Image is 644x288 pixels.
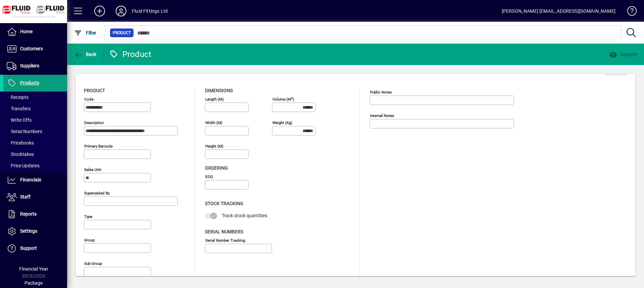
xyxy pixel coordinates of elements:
[72,48,98,60] button: Back
[109,49,152,60] div: Product
[110,5,132,17] button: Profile
[84,191,110,195] mat-label: Superseded by
[84,214,92,219] mat-label: Type
[370,90,392,95] mat-label: Public Notes
[502,6,615,16] div: [PERSON_NAME] [EMAIL_ADDRESS][DOMAIN_NAME]
[19,266,48,272] span: Financial Year
[7,163,40,168] span: Price Updates
[3,126,67,137] a: Serial Numbers
[205,165,228,171] span: Ordering
[205,229,243,234] span: Serial Numbers
[84,120,104,125] mat-label: Description
[605,64,627,76] button: Edit
[7,140,34,146] span: Pricebooks
[3,189,67,206] a: Staff
[84,88,105,93] span: Product
[84,167,101,172] mat-label: Sales unit
[20,228,37,234] span: Settings
[84,238,95,242] mat-label: Group
[7,95,29,100] span: Receipts
[74,52,97,57] span: Back
[272,120,292,125] mat-label: Weight (Kg)
[84,261,102,266] mat-label: Sub group
[20,80,39,85] span: Products
[3,137,67,149] a: Pricebooks
[205,201,244,206] span: Stock Tracking
[67,48,104,60] app-page-header-button: Back
[89,5,110,17] button: Add
[3,92,67,103] a: Receipts
[370,113,394,118] mat-label: Internal Notes
[7,117,32,123] span: Write Offs
[205,174,213,179] mat-label: EOQ
[3,114,67,126] a: Write Offs
[20,245,37,251] span: Support
[20,194,31,199] span: Staff
[72,27,98,39] button: Filter
[622,1,636,23] a: Knowledge Base
[24,280,43,286] span: Package
[84,144,113,149] mat-label: Primary barcode
[3,41,67,57] a: Customers
[20,177,41,182] span: Financials
[3,23,67,40] a: Home
[3,206,67,223] a: Reports
[3,149,67,160] a: Stocktakes
[205,88,233,93] span: Dimensions
[205,238,245,242] mat-label: Serial Number tracking
[74,30,97,36] span: Filter
[291,96,293,100] sup: 3
[205,97,224,102] mat-label: Length (m)
[7,129,42,134] span: Serial Numbers
[20,29,33,34] span: Home
[3,223,67,240] a: Settings
[20,211,37,217] span: Reports
[7,152,34,157] span: Stocktakes
[205,144,223,149] mat-label: Height (m)
[205,120,222,125] mat-label: Width (m)
[272,97,294,102] mat-label: Volume (m )
[3,103,67,114] a: Transfers
[132,6,168,16] div: Fluid Fittings Ltd
[222,213,267,218] span: Track stock quantities
[7,106,31,111] span: Transfers
[20,63,39,68] span: Suppliers
[20,46,43,51] span: Customers
[3,172,67,188] a: Financials
[113,30,131,36] span: Product
[3,160,67,171] a: Price Updates
[84,97,94,102] mat-label: Code
[3,240,67,257] a: Support
[3,58,67,74] a: Suppliers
